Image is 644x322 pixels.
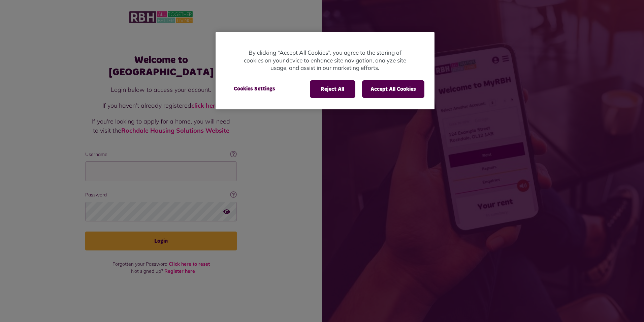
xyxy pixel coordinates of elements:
p: By clicking “Accept All Cookies”, you agree to the storing of cookies on your device to enhance s... [243,49,408,72]
button: Reject All [310,80,355,98]
div: Cookie banner [216,32,434,109]
div: Privacy [216,32,434,109]
button: Accept All Cookies [362,80,424,98]
button: Cookies Settings [226,80,283,97]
